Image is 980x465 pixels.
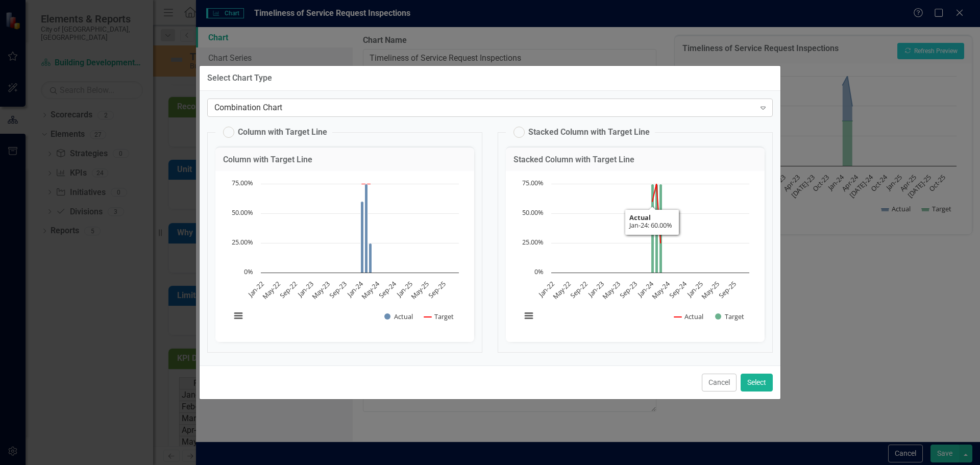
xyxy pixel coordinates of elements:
[426,279,447,300] text: Sep-25
[214,102,755,114] div: Combination Chart
[522,208,544,217] text: 50.00%
[361,202,364,273] path: Jan-24, 60. Actual.
[516,179,754,332] div: Chart. Highcharts interactive chart.
[310,279,332,301] text: May-23
[715,312,745,321] button: Show Target
[522,178,544,187] text: 75.00%
[345,279,365,300] text: Jan-24
[278,279,299,300] text: Sep-22
[226,179,464,332] svg: Interactive chart
[327,279,348,300] text: Sep-23
[741,374,773,391] button: Select
[702,374,737,391] button: Cancel
[424,312,454,321] button: Show Target
[536,279,556,300] text: Jan-22
[359,279,382,302] text: May-24
[651,184,654,273] path: Jan-24, 75. Target.
[232,208,253,217] text: 50.00%
[513,155,757,164] h3: Stacked Column with Target Line
[223,127,327,138] label: Column with Target Line
[717,279,738,300] text: Sep-25
[513,127,650,138] label: Stacked Column with Target Line
[699,279,721,301] text: May-25
[223,155,467,164] h3: Column with Target Line
[369,243,372,273] path: Mar-24, 25. Actual.
[246,279,266,300] text: Jan-22
[667,279,689,301] text: Sep-24
[618,279,639,300] text: Sep-23
[377,279,398,301] text: Sep-24
[568,279,589,300] text: Sep-22
[684,279,705,300] text: Jan-25
[365,184,368,273] path: Feb-24, 75. Actual.
[516,179,754,332] svg: Interactive chart
[207,74,272,83] div: Select Chart Type
[232,178,253,187] text: 75.00%
[226,179,464,332] div: Chart. Highcharts interactive chart.
[295,279,315,300] text: Jan-23
[384,312,413,321] button: Show Actual
[394,279,414,300] text: Jan-25
[409,279,431,301] text: May-25
[600,279,622,301] text: May-23
[232,237,253,247] text: 25.00%
[551,279,573,301] text: May-22
[585,279,606,300] text: Jan-23
[244,267,253,276] text: 0%
[650,279,672,302] text: May-24
[534,267,544,276] text: 0%
[674,312,703,321] button: Show Actual
[635,279,655,300] text: Jan-24
[522,309,536,323] button: View chart menu, Chart
[231,309,246,323] button: View chart menu, Chart
[260,279,282,301] text: May-22
[522,237,544,247] text: 25.00%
